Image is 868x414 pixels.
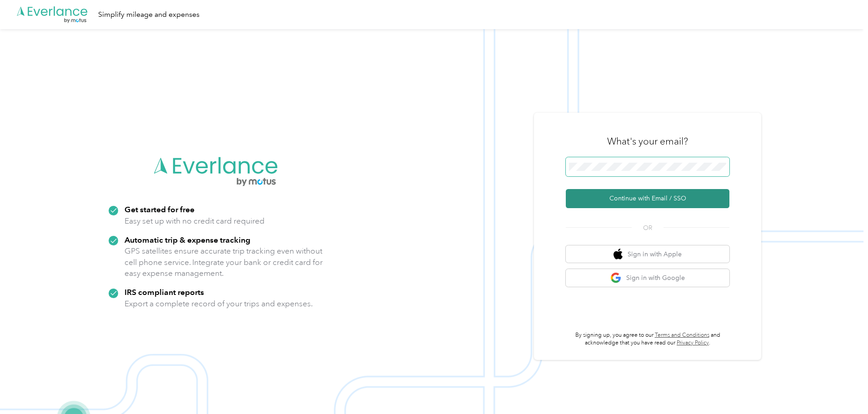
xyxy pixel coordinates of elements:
[566,331,729,347] p: By signing up, you agree to our and acknowledge that you have read our .
[125,287,204,297] strong: IRS compliant reports
[125,298,313,309] p: Export a complete record of your trips and expenses.
[610,272,622,284] img: google logo
[125,235,250,244] strong: Automatic trip & expense tracking
[125,205,195,214] strong: Get started for free
[566,245,729,263] button: apple logoSign in with Apple
[98,9,200,20] div: Simplify mileage and expenses
[677,339,709,346] a: Privacy Policy
[607,135,688,148] h3: What's your email?
[655,332,709,339] a: Terms and Conditions
[125,215,264,227] p: Easy set up with no credit card required
[614,249,623,260] img: apple logo
[566,189,729,208] button: Continue with Email / SSO
[125,245,323,279] p: GPS satellites ensure accurate trip tracking even without cell phone service. Integrate your bank...
[632,223,663,233] span: OR
[566,269,729,287] button: google logoSign in with Google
